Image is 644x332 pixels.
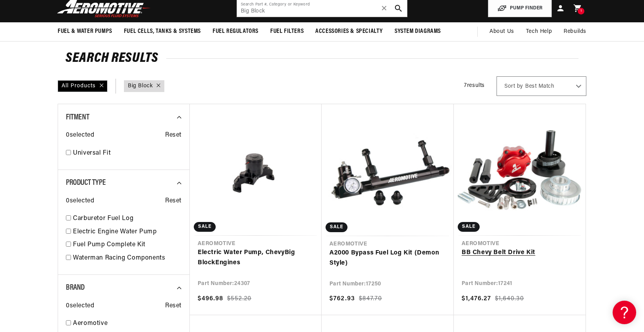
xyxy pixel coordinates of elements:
a: About Us [484,22,520,41]
span: 0 selected [66,301,94,311]
span: Product Type [66,179,106,187]
span: Tech Help [526,27,552,36]
h2: Search Results [65,52,579,65]
summary: Fuel Regulators [207,22,264,41]
span: Reset [165,196,182,206]
span: About Us [489,29,514,34]
a: Universal Fit [73,148,182,159]
a: Carburetor Fuel Log [73,214,182,224]
a: Aeromotive [73,319,182,329]
summary: Fuel & Water Pumps [52,22,118,41]
span: Accessories & Specialty [315,27,383,36]
span: 7 results [464,83,485,88]
div: All Products [58,80,107,92]
summary: Tech Help [520,22,558,41]
span: Reset [165,130,182,141]
select: Sort by [497,76,586,96]
a: BB Chevy Belt Drive Kit [462,248,578,258]
a: Electric Engine Water Pump [73,227,182,237]
span: ✕ [381,2,388,14]
span: Reset [165,301,182,311]
span: Fuel & Water Pumps [58,27,112,36]
a: Big Block [128,82,153,90]
span: Fuel Filters [270,27,304,36]
span: Sort by [504,83,523,90]
span: Fuel Regulators [213,27,258,36]
a: Fuel Pump Complete Kit [73,240,182,250]
summary: System Diagrams [389,22,447,41]
span: Rebuilds [564,27,586,36]
summary: Fuel Cells, Tanks & Systems [118,22,207,41]
span: Brand [66,284,85,292]
span: 1 [580,8,582,14]
span: Fitment [66,114,89,121]
summary: Accessories & Specialty [309,22,389,41]
span: 0 selected [66,130,94,141]
a: A2000 Bypass Fuel Log Kit (Demon Style) [329,248,446,268]
span: System Diagrams [395,27,441,36]
a: Electric Water Pump, ChevyBig BlockEngines [198,248,314,268]
summary: Rebuilds [558,22,592,41]
summary: Fuel Filters [264,22,309,41]
span: 0 selected [66,196,94,206]
a: Waterman Racing Components [73,253,182,263]
span: Fuel Cells, Tanks & Systems [124,27,201,36]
